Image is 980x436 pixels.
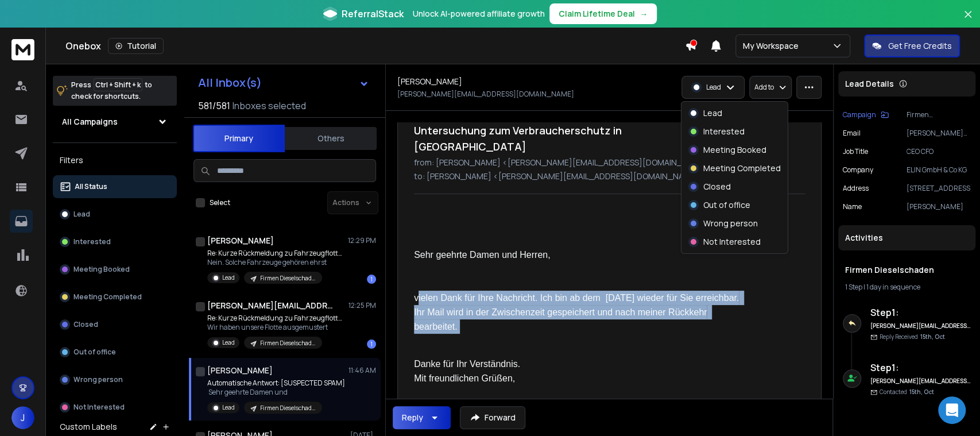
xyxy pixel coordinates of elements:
[743,40,803,52] p: My Workspace
[414,250,742,331] span: Sehr geehrte Damen und Herren, vielen Dank für Ihre Nachricht. Ich bin ab dem [DATE] wieder für S...
[960,7,975,34] button: Close banner
[909,388,934,396] span: 15th, Oct
[11,406,34,429] span: J
[73,265,130,274] p: Meeting Booked
[222,273,235,282] p: Lead
[207,300,334,311] h1: [PERSON_NAME][EMAIL_ADDRESS][DOMAIN_NAME]
[397,90,574,99] p: [PERSON_NAME][EMAIL_ADDRESS][DOMAIN_NAME]
[94,78,142,91] span: Ctrl + Shift + k
[843,165,873,175] p: Company
[207,379,345,388] p: Automatische Antwort: [SUSPECTED SPAM]
[880,388,934,396] p: Contacted
[460,406,525,429] button: Forward
[870,322,971,330] h6: [PERSON_NAME][EMAIL_ADDRESS][DOMAIN_NAME]
[73,375,123,384] p: Wrong person
[222,338,235,347] p: Lead
[207,323,345,332] p: Wir haben unsere Flotte ausgemustert
[367,275,376,284] div: 1
[754,83,774,92] p: Add to
[845,78,894,90] p: Lead Details
[207,314,345,323] p: Re: Kurze Rückmeldung zu Fahrzeugflotten
[73,403,125,412] p: Not Interested
[843,110,876,119] p: Campaign
[907,110,971,119] p: Firmen Dieselschaden
[706,83,721,92] p: Lead
[845,282,862,292] span: 1 Step
[838,225,975,250] div: Activities
[73,320,98,329] p: Closed
[907,184,971,193] p: [STREET_ADDRESS]
[207,365,273,376] h1: [PERSON_NAME]
[414,359,520,383] span: Danke für Ihr Verständnis. Mit freundlichen Grüßen,
[73,292,142,302] p: Meeting Completed
[108,38,164,54] button: Tutorial
[870,306,971,319] h6: Step 1 :
[260,404,315,412] p: Firmen Dieselschaden
[640,8,648,20] span: →
[348,366,376,375] p: 11:46 AM
[73,210,90,219] p: Lead
[907,129,971,138] p: [PERSON_NAME][EMAIL_ADDRESS][DOMAIN_NAME]
[843,202,862,211] p: Name
[413,8,545,20] p: Unlock AI-powered affiliate growth
[414,171,805,182] p: to: [PERSON_NAME] <[PERSON_NAME][EMAIL_ADDRESS][DOMAIN_NAME]>
[260,274,315,283] p: Firmen Dieselschaden
[845,283,969,292] div: |
[843,184,869,193] p: Address
[703,218,758,229] p: Wrong person
[233,99,306,113] h3: Inboxes selected
[414,90,732,155] h1: Automatische Antwort: [SUSPECTED SPAM] Kurze Rückmeldung zu Fahrzeugflotten (mind. 5k pro Schaden...
[870,361,971,375] h6: Step 1 :
[348,301,376,310] p: 12:25 PM
[71,79,152,102] p: Press to check for shortcuts.
[53,152,177,168] h3: Filters
[60,421,117,433] h3: Custom Labels
[348,236,376,245] p: 12:29 PM
[62,116,118,128] h1: All Campaigns
[907,165,971,175] p: ELIN GmbH & Co KG
[703,199,750,211] p: Out of office
[207,249,345,258] p: Re: Kurze Rückmeldung zu Fahrzeugflotten
[938,396,966,424] div: Open Intercom Messenger
[402,412,423,423] div: Reply
[920,333,945,341] span: 15th, Oct
[198,99,230,113] span: 581 / 581
[367,339,376,349] div: 1
[549,3,657,24] button: Claim Lifetime Deal
[397,76,462,87] h1: [PERSON_NAME]
[907,147,971,156] p: CEO CFO
[65,38,685,54] div: Onebox
[907,202,971,211] p: [PERSON_NAME]
[870,377,971,385] h6: [PERSON_NAME][EMAIL_ADDRESS][DOMAIN_NAME]
[193,125,285,152] button: Primary
[73,348,116,357] p: Out of office
[75,182,107,191] p: All Status
[703,107,722,119] p: Lead
[198,77,262,88] h1: All Inbox(s)
[843,129,861,138] p: Email
[260,339,315,348] p: Firmen Dieselschaden
[210,198,230,207] label: Select
[880,333,945,341] p: Reply Received
[845,264,969,276] h1: Firmen Dieselschaden
[888,40,952,52] p: Get Free Credits
[703,181,731,192] p: Closed
[73,237,111,246] p: Interested
[703,163,781,174] p: Meeting Completed
[207,258,345,267] p: Nein. Solche Fahrzeuge gehören ehrst
[703,236,761,248] p: Not Interested
[222,403,235,412] p: Lead
[342,7,404,21] span: ReferralStack
[703,126,745,137] p: Interested
[414,157,805,168] p: from: [PERSON_NAME] <[PERSON_NAME][EMAIL_ADDRESS][DOMAIN_NAME]>
[207,235,274,246] h1: [PERSON_NAME]
[843,147,868,156] p: Job Title
[866,282,920,292] span: 1 day in sequence
[285,126,377,151] button: Others
[703,144,766,156] p: Meeting Booked
[207,388,345,397] p: Sehr geehrte Damen und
